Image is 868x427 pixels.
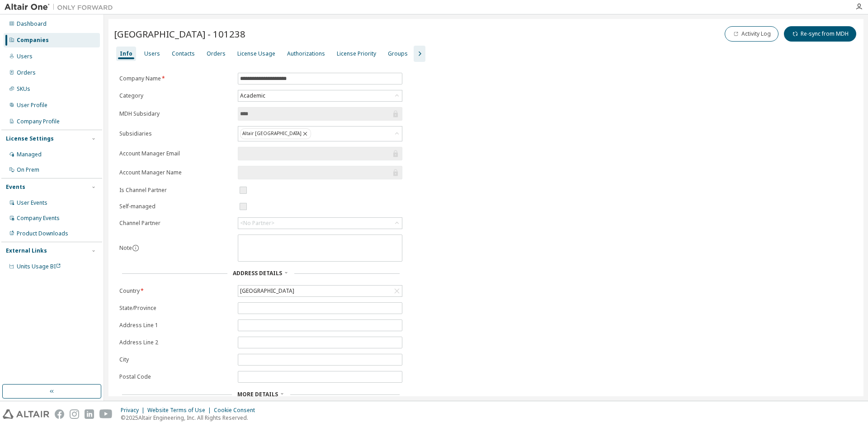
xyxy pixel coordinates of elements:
[119,287,232,295] label: Country
[119,373,232,380] label: Postal Code
[6,135,54,142] div: License Settings
[725,26,778,42] button: Activity Log
[119,75,232,82] label: Company Name
[5,3,118,12] img: Altair One
[17,69,36,76] div: Orders
[17,102,47,109] div: User Profile
[17,20,47,28] div: Dashboard
[119,339,232,346] label: Address Line 2
[119,110,232,117] label: MDH Subsidary
[214,407,260,414] div: Cookie Consent
[238,286,402,296] div: [GEOGRAPHIC_DATA]
[119,356,232,363] label: City
[17,215,60,222] div: Company Events
[239,91,267,101] div: Academic
[237,390,278,398] span: More Details
[6,183,25,191] div: Events
[55,409,64,419] img: facebook.svg
[784,26,856,42] button: Re-sync from MDH
[17,85,30,93] div: SKUs
[3,409,49,419] img: altair_logo.svg
[388,50,408,57] div: Groups
[119,244,132,252] label: Note
[238,127,402,141] div: Altair [GEOGRAPHIC_DATA]
[119,92,232,99] label: Category
[172,50,195,57] div: Contacts
[287,50,325,57] div: Authorizations
[17,37,49,44] div: Companies
[239,286,296,296] div: [GEOGRAPHIC_DATA]
[17,263,61,270] span: Units Usage BI
[207,50,226,57] div: Orders
[17,199,47,206] div: User Events
[17,166,39,174] div: On Prem
[17,118,60,125] div: Company Profile
[85,409,94,419] img: linkedin.svg
[237,50,275,57] div: License Usage
[147,407,214,414] div: Website Terms of Use
[121,407,147,414] div: Privacy
[17,53,33,60] div: Users
[17,151,42,158] div: Managed
[144,50,160,57] div: Users
[119,322,232,329] label: Address Line 1
[119,130,232,137] label: Subsidiaries
[119,187,232,194] label: Is Channel Partner
[238,218,402,229] div: <No Partner>
[119,305,232,312] label: State/Province
[120,50,132,57] div: Info
[132,244,139,252] button: information
[17,230,68,237] div: Product Downloads
[114,28,245,40] span: [GEOGRAPHIC_DATA] - 101238
[99,409,113,419] img: youtube.svg
[119,220,232,227] label: Channel Partner
[6,247,47,254] div: External Links
[70,409,79,419] img: instagram.svg
[119,169,232,176] label: Account Manager Name
[337,50,376,57] div: License Priority
[238,90,402,101] div: Academic
[121,414,260,422] p: © 2025 Altair Engineering, Inc. All Rights Reserved.
[233,269,282,277] span: Address Details
[119,203,232,210] label: Self-managed
[119,150,232,157] label: Account Manager Email
[240,220,274,227] div: <No Partner>
[240,128,311,139] div: Altair [GEOGRAPHIC_DATA]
